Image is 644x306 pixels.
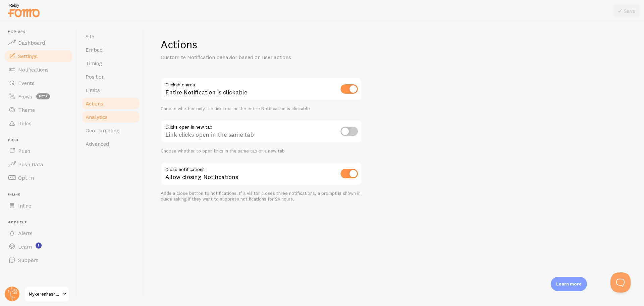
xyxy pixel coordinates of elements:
a: Advanced [82,137,140,150]
h1: Actions [161,38,362,51]
a: Inline [4,199,73,212]
span: Mykerenhashana [29,290,61,298]
a: Position [82,70,140,83]
div: Entire Notification is clickable [161,77,362,102]
a: Alerts [4,226,73,240]
span: Embed [86,46,103,53]
p: Learn more [556,281,582,287]
span: Notifications [18,66,49,73]
div: Link clicks open in the same tab [161,120,362,144]
span: Get Help [8,220,73,225]
span: Flows [18,93,32,100]
span: Push [18,147,30,154]
span: Pop-ups [8,30,73,34]
div: Choose whether to open links in the same tab or a new tab [161,148,362,154]
a: Opt-In [4,171,73,184]
div: Learn more [551,277,587,291]
span: Geo Targeting [86,127,119,134]
a: Actions [82,97,140,110]
a: Timing [82,56,140,70]
img: fomo-relay-logo-orange.svg [7,2,41,19]
span: Analytics [86,114,108,120]
span: Theme [18,106,35,113]
a: Notifications [4,63,73,76]
span: Rules [18,120,32,127]
a: Rules [4,117,73,130]
span: Learn [18,243,32,250]
a: Push [4,144,73,158]
span: Push Data [18,161,43,168]
a: Embed [82,43,140,56]
a: Theme [4,103,73,117]
div: Choose whether only the link text or the entire Notification is clickable [161,106,362,112]
span: Alerts [18,230,33,236]
a: Mykerenhashana [24,286,69,302]
span: Timing [86,60,102,67]
span: Support [18,257,38,263]
iframe: Help Scout Beacon - Open [610,272,631,293]
span: Inline [8,192,73,197]
a: Dashboard [4,36,73,49]
a: Learn [4,240,73,253]
a: Analytics [82,110,140,124]
div: Adds a close button to notifications. If a visitor closes three notifications, a prompt is shown ... [161,190,362,202]
span: Inline [18,202,31,209]
p: Customize Notification behavior based on user actions [161,53,322,61]
a: Flows beta [4,90,73,103]
a: Push Data [4,158,73,171]
span: Opt-In [18,174,34,181]
span: Position [86,73,105,80]
span: Events [18,80,35,86]
span: Dashboard [18,39,45,46]
a: Site [82,30,140,43]
span: Advanced [86,140,109,147]
span: Push [8,138,73,142]
span: Limits [86,87,100,93]
div: Allow closing Notifications [161,162,362,186]
span: beta [36,93,50,99]
a: Geo Targeting [82,124,140,137]
a: Support [4,253,73,267]
a: Settings [4,49,73,63]
span: Actions [86,100,103,107]
svg: <p>Watch New Feature Tutorials!</p> [36,243,42,249]
span: Site [86,33,94,40]
span: Settings [18,53,38,59]
a: Events [4,76,73,90]
a: Limits [82,83,140,97]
